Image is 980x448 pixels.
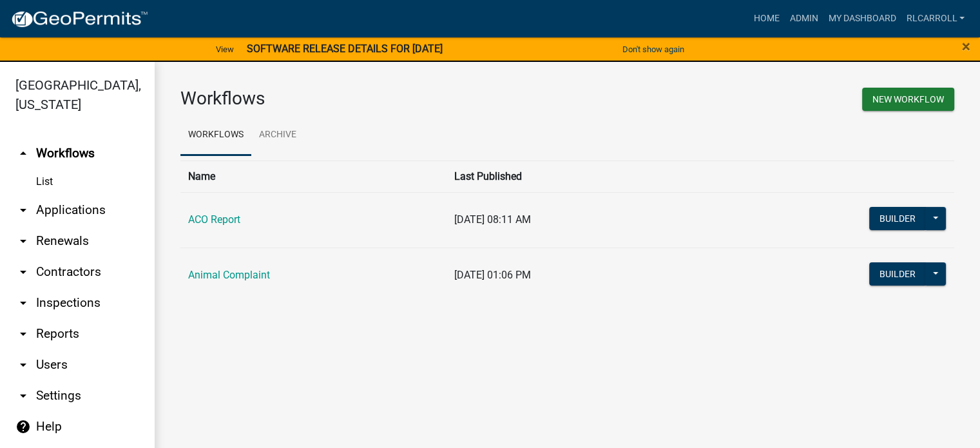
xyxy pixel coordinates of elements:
a: ACO Report [188,213,240,226]
i: arrow_drop_up [15,146,31,161]
button: Don't show again [617,39,689,60]
a: Animal Complaint [188,269,270,281]
button: New Workflow [862,88,954,111]
h3: Workflows [180,88,558,110]
button: Builder [869,207,926,230]
strong: SOFTWARE RELEASE DETAILS FOR [DATE] [247,43,443,55]
a: RLcarroll [901,6,970,31]
a: Workflows [180,115,251,156]
i: arrow_drop_down [15,295,31,311]
a: My Dashboard [823,6,901,31]
a: Admin [784,6,823,31]
span: [DATE] 01:06 PM [454,269,531,281]
th: Last Published [447,161,698,192]
i: help [15,419,31,434]
i: arrow_drop_down [15,357,31,373]
a: View [211,39,239,60]
button: Builder [869,262,926,286]
button: Close [962,39,970,54]
a: Archive [251,115,304,156]
i: arrow_drop_down [15,388,31,404]
a: Home [748,6,784,31]
th: Name [180,161,447,192]
span: × [962,37,970,55]
i: arrow_drop_down [15,326,31,342]
i: arrow_drop_down [15,233,31,249]
i: arrow_drop_down [15,264,31,280]
span: [DATE] 08:11 AM [454,213,531,226]
i: arrow_drop_down [15,202,31,218]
